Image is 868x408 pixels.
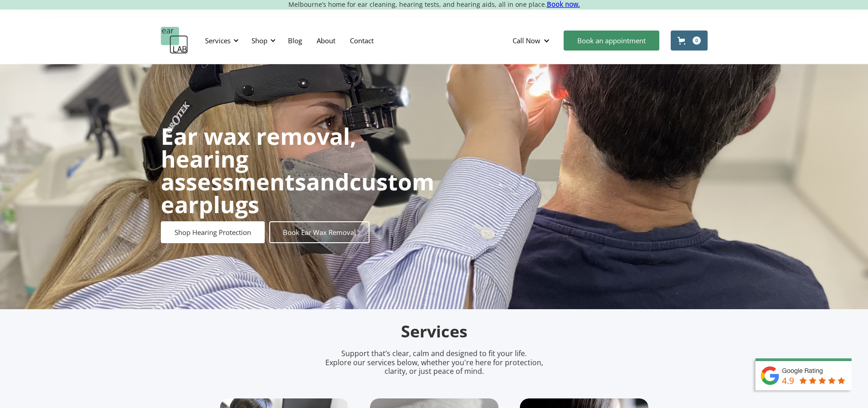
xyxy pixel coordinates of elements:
div: Call Now [513,36,540,45]
a: Blog [281,27,309,54]
a: home [161,27,188,54]
a: Book an appointment [564,31,659,51]
div: Services [205,36,231,45]
h2: Services [220,321,648,342]
div: Services [200,27,241,54]
div: Shop [246,27,278,54]
p: Support that’s clear, calm and designed to fit your life. Explore our services below, whether you... [313,349,555,376]
strong: Ear wax removal, hearing assessments [161,121,356,197]
div: Shop [252,36,267,45]
a: Book Ear Wax Removal [269,221,370,243]
a: Contact [343,27,381,54]
a: Shop Hearing Protection [161,221,265,243]
a: About [309,27,343,54]
div: Call Now [505,27,559,54]
div: 0 [693,36,701,45]
strong: custom earplugs [161,166,434,220]
a: Open cart [671,31,708,51]
h1: and [161,125,434,216]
